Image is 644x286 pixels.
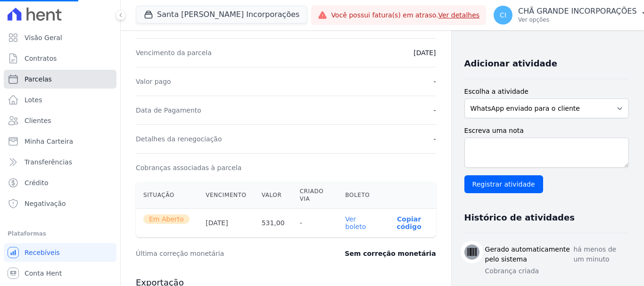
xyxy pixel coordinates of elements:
[485,245,574,264] h3: Gerado automaticamente pelo sistema
[25,54,57,63] span: Contratos
[4,194,116,213] a: Negativação
[464,212,575,223] h3: Histórico de atividades
[25,137,73,146] span: Minha Carteira
[8,228,113,239] div: Plataformas
[25,116,51,125] span: Clientes
[136,163,241,172] dt: Cobranças associadas à parcela
[25,269,62,278] span: Conta Hent
[338,182,382,209] th: Boleto
[434,77,436,86] dd: -
[254,182,292,209] th: Valor
[345,215,366,230] a: Ver boleto
[518,16,637,24] p: Ver opções
[485,266,629,276] p: Cobrança criada
[4,111,116,130] a: Clientes
[4,264,116,283] a: Conta Hent
[136,106,201,115] dt: Data de Pagamento
[464,175,543,193] input: Registrar atividade
[4,153,116,172] a: Transferências
[390,215,429,230] button: Copiar código
[500,12,506,18] span: CI
[434,106,436,115] dd: -
[292,182,338,209] th: Criado via
[4,70,116,89] a: Parcelas
[25,95,42,105] span: Lotes
[198,182,254,209] th: Vencimento
[4,132,116,151] a: Minha Carteira
[292,209,338,237] th: -
[136,77,171,86] dt: Valor pago
[136,249,313,258] dt: Última correção monetária
[4,90,116,109] a: Lotes
[4,243,116,262] a: Recebíveis
[464,126,629,136] label: Escreva uma nota
[143,214,190,224] span: Em Aberto
[25,157,72,167] span: Transferências
[136,6,307,24] button: Santa [PERSON_NAME] Incorporações
[464,58,557,69] h3: Adicionar atividade
[4,28,116,47] a: Visão Geral
[518,7,637,16] p: CHÃ GRANDE INCORPORAÇÕES
[25,33,62,42] span: Visão Geral
[438,11,480,19] a: Ver detalhes
[331,10,479,20] span: Você possui fatura(s) em atraso.
[25,178,49,188] span: Crédito
[25,74,52,84] span: Parcelas
[573,245,629,264] p: há menos de um minuto
[413,48,436,57] dd: [DATE]
[434,134,436,144] dd: -
[345,249,436,258] dd: Sem correção monetária
[25,248,60,257] span: Recebíveis
[136,182,198,209] th: Situação
[4,173,116,192] a: Crédito
[25,199,66,208] span: Negativação
[4,49,116,68] a: Contratos
[464,87,629,97] label: Escolha a atividade
[136,134,222,144] dt: Detalhes da renegociação
[136,48,212,57] dt: Vencimento da parcela
[198,209,254,237] th: [DATE]
[254,209,292,237] th: 531,00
